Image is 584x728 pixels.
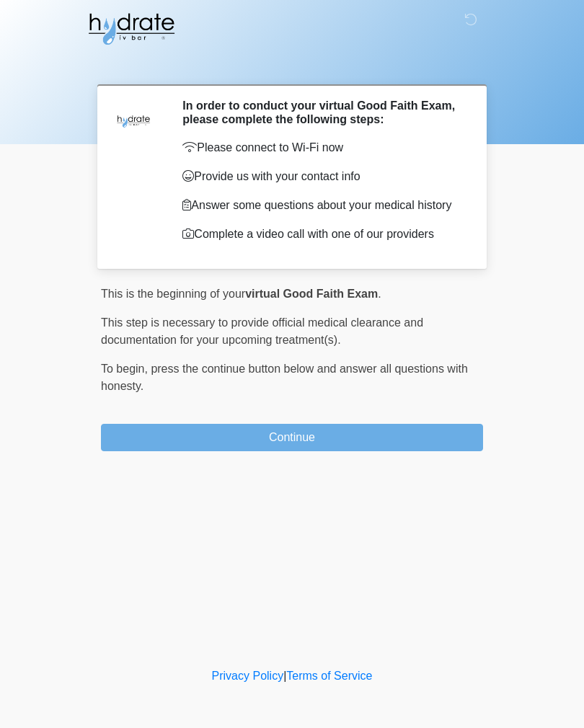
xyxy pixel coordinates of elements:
[378,288,381,300] span: .
[182,197,461,214] p: Answer some questions about your medical history
[283,670,286,682] a: |
[182,168,461,185] p: Provide us with your contact info
[245,288,378,300] strong: virtual Good Faith Exam
[87,11,176,47] img: Hydrate IV Bar - Fort Collins Logo
[112,99,155,142] img: Agent Avatar
[101,363,468,392] span: press the continue button below and answer all questions with honesty.
[101,316,423,346] span: This step is necessary to provide official medical clearance and documentation for your upcoming ...
[182,139,461,156] p: Please connect to Wi-Fi now
[182,226,461,243] p: Complete a video call with one of our providers
[101,288,245,300] span: This is the beginning of your
[212,670,284,682] a: Privacy Policy
[90,52,494,79] h1: ‎ ‎ ‎
[286,670,372,682] a: Terms of Service
[182,99,461,126] h2: In order to conduct your virtual Good Faith Exam, please complete the following steps:
[101,424,483,451] button: Continue
[101,363,151,375] span: To begin,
